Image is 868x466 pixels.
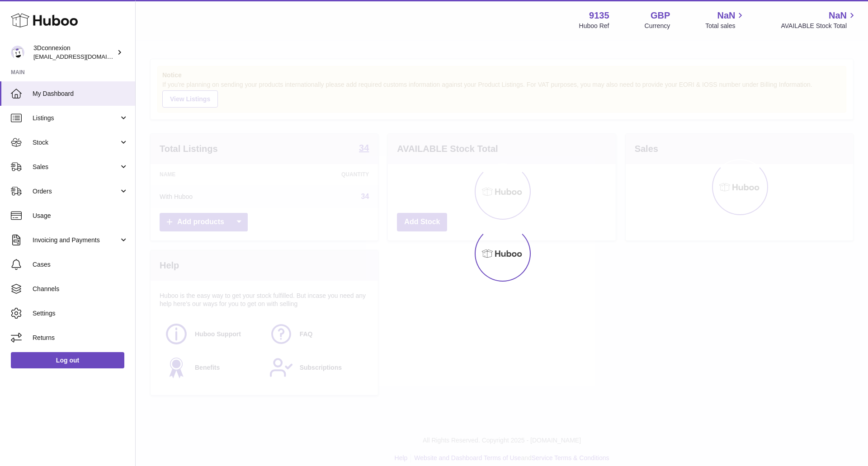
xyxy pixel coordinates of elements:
a: NaN AVAILABLE Stock Total [781,9,857,30]
span: Usage [33,212,128,220]
a: NaN Total sales [705,9,745,30]
div: 3Dconnexion [33,44,115,61]
span: Sales [33,163,119,171]
span: [EMAIL_ADDRESS][DOMAIN_NAME] [33,53,133,60]
span: Settings [33,309,128,318]
a: Log out [11,352,124,368]
span: Channels [33,285,128,293]
span: AVAILABLE Stock Total [781,22,857,30]
strong: 9135 [589,9,609,22]
span: My Dashboard [33,89,128,98]
span: Stock [33,138,119,147]
span: NaN [829,9,847,22]
span: Returns [33,334,128,342]
span: Total sales [705,22,745,30]
span: Orders [33,187,119,196]
strong: GBP [651,9,670,22]
div: Currency [645,22,670,30]
img: order_eu@3dconnexion.com [11,46,24,59]
div: Huboo Ref [579,22,609,30]
span: Listings [33,114,119,122]
span: Invoicing and Payments [33,236,119,245]
span: Cases [33,260,128,269]
span: NaN [717,9,735,22]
